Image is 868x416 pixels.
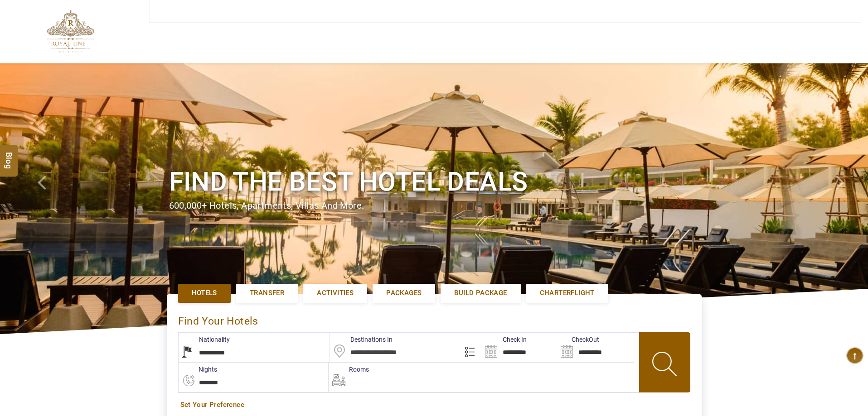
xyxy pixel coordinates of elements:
[540,288,595,298] span: Charterflight
[3,152,15,160] span: Blog
[454,288,507,298] span: Build Package
[236,284,298,302] a: Transfer
[558,333,634,362] input: Search
[482,333,558,362] input: Search
[558,335,599,344] label: CheckOut
[317,288,354,298] span: Activities
[373,284,435,302] a: Packages
[330,335,393,344] label: Destinations In
[329,365,369,374] label: Rooms
[7,4,131,65] img: The Royal Line Holidays
[169,199,699,212] div: 600,000+ hotels, apartments, villas and more.
[192,288,217,298] span: Hotels
[386,288,422,298] span: Packages
[526,284,608,302] a: Charterflight
[303,284,367,302] a: Activities
[441,284,520,302] a: Build Package
[179,335,230,344] label: Nationality
[178,365,217,374] label: nights
[178,284,231,302] a: Hotels
[482,335,527,344] label: Check In
[178,306,690,332] div: Find Your Hotels
[180,400,688,410] a: Set Your Preference
[169,165,699,199] h1: Find the best hotel deals
[250,288,284,298] span: Transfer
